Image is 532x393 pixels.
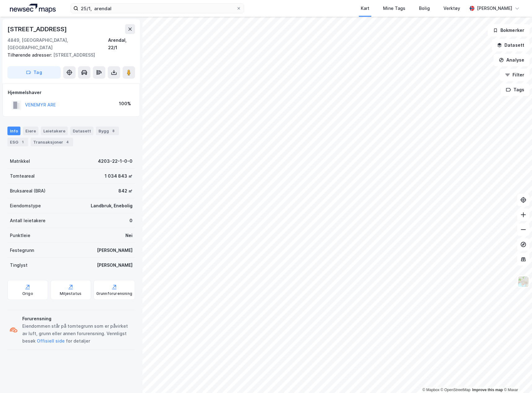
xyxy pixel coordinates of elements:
[78,4,236,13] input: Søk på adresse, matrikkel, gårdeiere, leietakere eller personer
[23,127,38,135] div: Eiere
[7,138,28,146] div: ESG
[125,232,133,239] div: Nei
[494,54,530,66] button: Analyse
[22,291,33,296] div: Origo
[22,322,133,345] div: Eiendommen står på tomtegrunn som er påvirket av luft, grunn eller annen forurensning. Vennligst ...
[492,39,530,51] button: Datasett
[443,5,460,12] div: Verktøy
[7,37,108,51] div: 4849, [GEOGRAPHIC_DATA], [GEOGRAPHIC_DATA]
[441,388,471,392] a: OpenStreetMap
[98,158,133,165] div: 4203-22-1-0-0
[97,247,133,254] div: [PERSON_NAME]
[96,127,119,135] div: Bygg
[119,100,131,107] div: 100%
[96,291,132,296] div: Grunnforurensning
[383,5,405,12] div: Mine Tags
[422,388,439,392] a: Mapbox
[10,158,30,165] div: Matrikkel
[517,276,529,287] img: Z
[60,291,81,296] div: Miljøstatus
[10,202,41,209] div: Eiendomstype
[110,128,116,134] div: 8
[7,24,68,34] div: [STREET_ADDRESS]
[500,69,530,81] button: Filter
[472,388,503,392] a: Improve this map
[70,127,94,135] div: Datasett
[31,138,73,146] div: Transaksjoner
[419,5,430,12] div: Bolig
[7,51,130,59] div: [STREET_ADDRESS]
[105,172,133,180] div: 1 034 843 ㎡
[108,37,135,51] div: Arendal, 22/1
[118,187,133,195] div: 842 ㎡
[7,127,20,135] div: Info
[10,217,46,224] div: Antall leietakere
[129,217,133,224] div: 0
[8,89,135,96] div: Hjemmelshaver
[64,139,71,145] div: 4
[477,5,512,12] div: [PERSON_NAME]
[488,24,530,37] button: Bokmerker
[501,84,530,96] button: Tags
[20,139,26,145] div: 1
[7,52,53,58] span: Tilhørende adresser:
[97,261,133,269] div: [PERSON_NAME]
[10,4,56,13] img: logo.a4113a55bc3d86da70a041830d287a7e.svg
[361,5,369,12] div: Kart
[7,66,61,79] button: Tag
[10,187,46,195] div: Bruksareal (BRA)
[41,127,68,135] div: Leietakere
[10,247,34,254] div: Festegrunn
[22,315,133,322] div: Forurensning
[10,261,28,269] div: Tinglyst
[10,172,35,180] div: Tomteareal
[501,363,532,393] iframe: Chat Widget
[91,202,133,209] div: Landbruk, Enebolig
[10,232,30,239] div: Punktleie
